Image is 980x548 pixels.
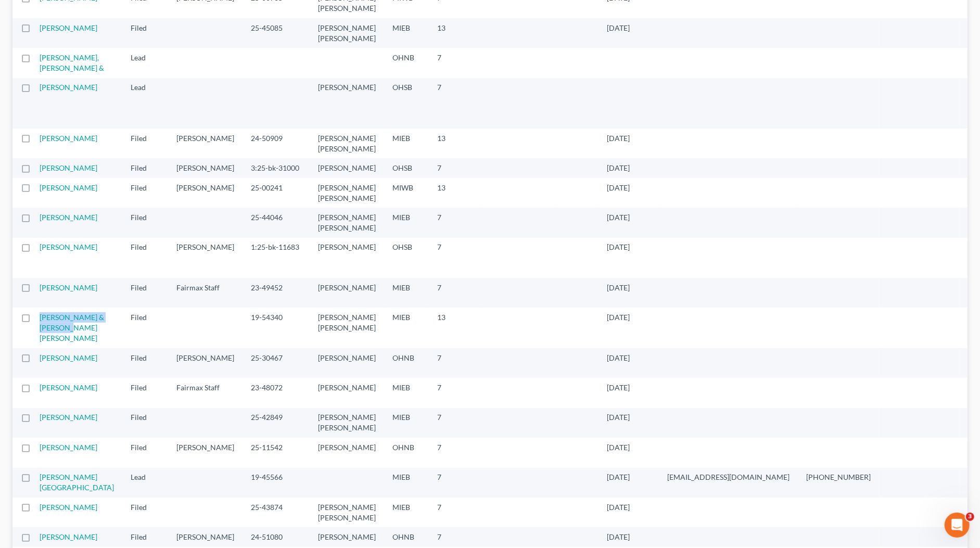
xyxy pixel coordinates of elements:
td: MIEB [384,18,429,48]
td: 7 [429,238,481,278]
td: [PERSON_NAME] [310,527,384,546]
a: [PERSON_NAME] [40,134,97,143]
td: [PERSON_NAME] [168,178,243,208]
td: OHNB [384,438,429,467]
td: [PERSON_NAME] [168,348,243,378]
td: 25-45085 [243,18,310,48]
td: Fairmax Staff [168,378,243,407]
td: 7 [429,498,481,527]
td: [PERSON_NAME] [310,78,384,129]
iframe: Intercom live chat [945,513,970,538]
td: [DATE] [599,238,659,278]
a: [PERSON_NAME] [40,413,97,422]
a: [PERSON_NAME] [40,83,97,92]
td: 25-00241 [243,178,310,208]
td: Filed [122,308,168,348]
a: [PERSON_NAME] [40,23,97,32]
td: 3:25-bk-31000 [243,158,310,177]
td: 7 [429,348,481,378]
td: OHSB [384,158,429,177]
td: MIEB [384,129,429,158]
td: MIEB [384,208,429,237]
td: 24-51080 [243,527,310,546]
td: 24-50909 [243,129,310,158]
pre: [PHONE_NUMBER] [806,472,871,482]
td: 19-54340 [243,308,310,348]
td: [DATE] [599,158,659,177]
td: OHNB [384,348,429,378]
td: [DATE] [599,18,659,48]
td: 13 [429,308,481,348]
a: [PERSON_NAME] & [PERSON_NAME] [PERSON_NAME] [40,313,104,342]
a: [PERSON_NAME] [40,213,97,222]
td: Lead [122,468,168,498]
a: [PERSON_NAME] [40,503,97,512]
td: 25-11542 [243,438,310,467]
td: [PERSON_NAME] [310,438,384,467]
a: [PERSON_NAME], [PERSON_NAME] & [40,53,104,72]
td: 13 [429,18,481,48]
td: Filed [122,208,168,237]
td: Filed [122,348,168,378]
td: [PERSON_NAME] [310,238,384,278]
td: 7 [429,438,481,467]
td: MIEB [384,468,429,498]
td: [PERSON_NAME] [310,378,384,407]
td: MIEB [384,378,429,407]
td: Filed [122,378,168,407]
td: [PERSON_NAME] [PERSON_NAME] [310,18,384,48]
td: 13 [429,178,481,208]
td: [PERSON_NAME] [PERSON_NAME] [310,498,384,527]
td: 25-43874 [243,498,310,527]
span: 3 [966,513,974,521]
td: [DATE] [599,527,659,546]
a: [PERSON_NAME] [40,532,97,541]
td: Lead [122,48,168,78]
td: Filed [122,527,168,546]
td: 13 [429,129,481,158]
td: [PERSON_NAME] [168,438,243,467]
td: [DATE] [599,208,659,237]
td: [DATE] [599,278,659,308]
td: Filed [122,408,168,438]
a: [PERSON_NAME] [40,353,97,362]
td: [PERSON_NAME] [168,527,243,546]
a: [PERSON_NAME] [40,163,97,172]
td: Filed [122,158,168,177]
td: MIEB [384,278,429,308]
td: [PERSON_NAME] [PERSON_NAME] [310,208,384,237]
td: Filed [122,18,168,48]
td: [DATE] [599,308,659,348]
td: Fairmax Staff [168,278,243,308]
td: MIEB [384,408,429,438]
td: 23-49452 [243,278,310,308]
td: [PERSON_NAME] [PERSON_NAME] [310,308,384,348]
td: 7 [429,78,481,129]
td: [PERSON_NAME] [310,278,384,308]
td: 7 [429,208,481,237]
td: OHSB [384,238,429,278]
td: [DATE] [599,178,659,208]
a: [PERSON_NAME] [40,443,97,452]
a: [PERSON_NAME] [40,383,97,392]
td: 23-48072 [243,378,310,407]
a: [PERSON_NAME] [40,183,97,192]
td: MIEB [384,498,429,527]
td: [PERSON_NAME] [168,158,243,177]
td: [PERSON_NAME] [PERSON_NAME] [310,408,384,438]
td: 19-45566 [243,468,310,498]
td: [DATE] [599,498,659,527]
td: OHNB [384,48,429,78]
td: [PERSON_NAME] [PERSON_NAME] [310,129,384,158]
td: [DATE] [599,348,659,378]
td: MIWB [384,178,429,208]
td: [PERSON_NAME] [PERSON_NAME] [310,178,384,208]
td: [DATE] [599,468,659,498]
td: 7 [429,378,481,407]
td: [DATE] [599,438,659,467]
td: Filed [122,498,168,527]
td: Filed [122,129,168,158]
td: 7 [429,158,481,177]
td: [PERSON_NAME] [310,158,384,177]
td: [PERSON_NAME] [310,348,384,378]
